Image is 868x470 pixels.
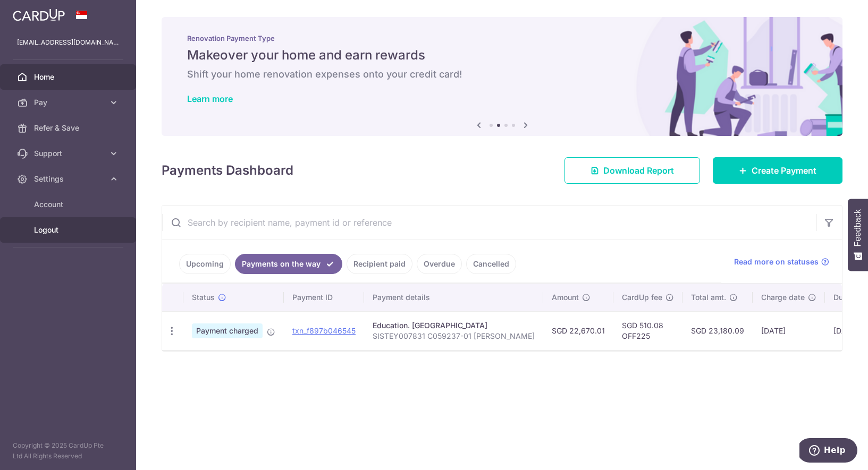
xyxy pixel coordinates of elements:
a: Create Payment [713,157,842,184]
p: [EMAIL_ADDRESS][DOMAIN_NAME] [17,37,119,48]
td: [DATE] [753,311,825,350]
span: Total amt. [691,292,726,303]
span: Download Report [603,164,674,177]
h6: Shift your home renovation expenses onto your credit card! [187,68,817,81]
span: Payment charged [192,323,263,338]
iframe: Opens a widget where you can find more information [799,438,857,465]
a: Recipient paid [347,254,412,274]
span: Charge date [761,292,805,303]
div: Education. [GEOGRAPHIC_DATA] [373,320,535,331]
a: txn_f897b046545 [292,326,356,335]
h5: Makeover your home and earn rewards [187,47,817,64]
img: CardUp [13,8,65,21]
th: Payment ID [284,284,364,311]
span: CardUp fee [622,292,662,303]
p: SISTEY007831 C059237-01 [PERSON_NAME] [373,331,535,341]
td: SGD 22,670.01 [543,311,613,350]
a: Overdue [417,254,462,274]
span: Feedback [853,209,863,246]
span: Home [34,72,104,82]
span: Refer & Save [34,123,104,133]
img: Renovation banner [162,17,842,136]
span: Read more on statuses [734,257,819,267]
a: Download Report [564,157,700,184]
input: Search by recipient name, payment id or reference [162,206,816,240]
span: Pay [34,97,104,108]
p: Renovation Payment Type [187,34,817,42]
td: SGD 23,180.09 [682,311,753,350]
a: Learn more [187,93,233,104]
a: Payments on the way [235,254,342,274]
span: Status [192,292,215,303]
span: Create Payment [752,164,816,177]
span: Support [34,148,104,159]
td: SGD 510.08 OFF225 [613,311,682,350]
th: Payment details [364,284,543,311]
a: Upcoming [179,254,231,274]
span: Logout [34,225,104,235]
a: Cancelled [466,254,516,274]
span: Amount [552,292,579,303]
h4: Payments Dashboard [162,161,293,180]
span: Due date [833,292,865,303]
span: Account [34,199,104,210]
button: Feedback - Show survey [848,199,868,271]
a: Read more on statuses [734,257,829,267]
span: Settings [34,174,104,184]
